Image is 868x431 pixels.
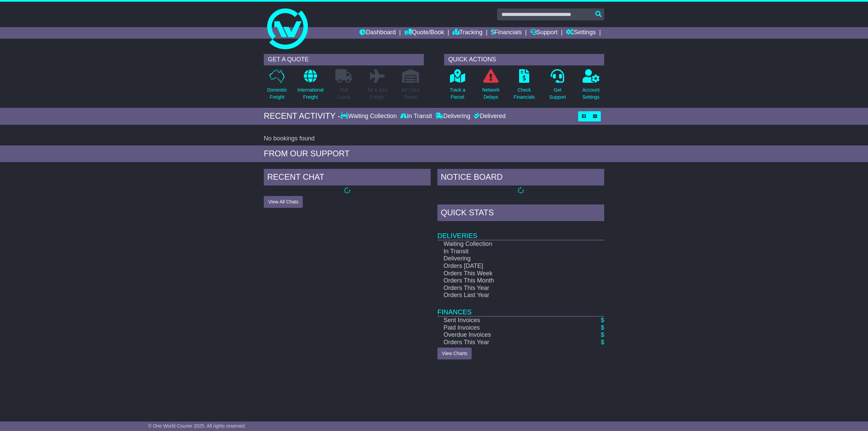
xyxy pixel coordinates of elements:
div: In Transit [398,113,434,120]
p: Full Loads [335,86,352,101]
a: AccountSettings [582,69,600,104]
td: Paid Invoices [437,324,580,332]
div: FROM OUR SUPPORT [264,149,604,159]
a: Tracking [453,27,482,39]
a: Dashboard [359,27,396,39]
p: Check Financials [514,86,535,101]
td: In Transit [437,248,580,255]
p: Domestic Freight [267,86,287,101]
a: Support [530,27,558,39]
p: Account Settings [583,86,600,101]
a: CheckFinancials [513,69,535,104]
td: Orders This Week [437,270,580,277]
div: Quick Stats [437,204,604,223]
p: Network Delays [482,86,499,101]
td: Waiting Collection [437,240,580,248]
a: Quote/Book [404,27,444,39]
div: RECENT ACTIVITY - [264,111,340,121]
a: View Charts [437,348,472,359]
a: Settings [566,27,596,39]
a: $ [601,317,604,324]
p: International Freight [297,86,323,101]
p: Get Support [549,86,566,101]
div: NOTICE BOARD [437,169,604,187]
div: Delivering [434,113,472,120]
div: QUICK ACTIONS [444,54,604,65]
td: Deliveries [437,223,604,240]
td: Delivering [437,255,580,262]
td: Finances [437,299,604,316]
td: Orders This Month [437,277,580,285]
div: RECENT CHAT [264,169,431,187]
td: Orders This Year [437,285,580,292]
a: $ [601,324,604,331]
td: Overdue Invoices [437,331,580,339]
div: Delivered [472,113,506,120]
td: Orders Last Year [437,292,580,299]
a: NetworkDelays [482,69,500,104]
a: $ [601,331,604,338]
div: GET A QUOTE [264,54,424,65]
div: No bookings found [264,135,604,142]
td: Orders [DATE] [437,262,580,270]
div: Waiting Collection [340,113,398,120]
p: Track a Parcel [450,86,465,101]
td: Orders This Year [437,339,580,346]
a: Track aParcel [449,69,466,104]
p: Air & Sea Freight [367,86,387,101]
p: Air / Sea Depot [401,86,420,101]
button: View All Chats [264,196,303,208]
td: Sent Invoices [437,316,580,324]
a: DomesticFreight [267,69,287,104]
a: InternationalFreight [297,69,324,104]
a: GetSupport [549,69,566,104]
span: © One World Courier 2025. All rights reserved. [148,423,246,429]
a: Financials [491,27,522,39]
a: $ [601,339,604,346]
